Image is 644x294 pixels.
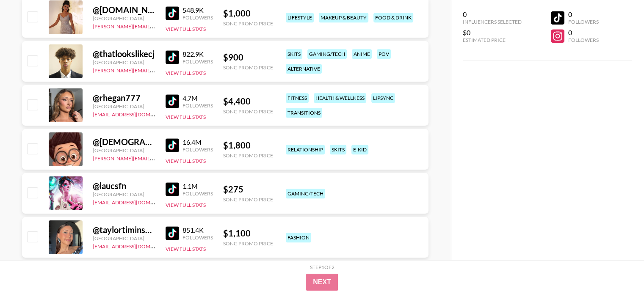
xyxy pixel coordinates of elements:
[286,49,302,59] div: skits
[286,93,309,103] div: fitness
[93,93,155,103] div: @ rhegan777
[166,94,179,108] img: TikTok
[182,190,213,197] div: Followers
[602,252,634,284] iframe: Drift Widget Chat Controller
[352,49,372,59] div: anime
[166,246,206,252] button: View Full Stats
[182,14,213,21] div: Followers
[286,145,325,154] div: relationship
[568,10,598,19] div: 0
[371,93,395,103] div: lipsync
[286,108,322,118] div: transitions
[93,22,218,30] a: [PERSON_NAME][EMAIL_ADDRESS][DOMAIN_NAME]
[93,191,155,198] div: [GEOGRAPHIC_DATA]
[166,182,179,196] img: TikTok
[223,96,273,107] div: $ 4,400
[182,226,213,234] div: 851.4K
[223,152,273,159] div: Song Promo Price
[223,64,273,71] div: Song Promo Price
[166,114,206,120] button: View Full Stats
[223,20,273,27] div: Song Promo Price
[286,13,314,22] div: lifestyle
[223,184,273,195] div: $ 275
[182,6,213,14] div: 548.9K
[93,110,178,118] a: [EMAIL_ADDRESS][DOMAIN_NAME]
[93,242,178,250] a: [EMAIL_ADDRESS][DOMAIN_NAME]
[166,6,179,20] img: TikTok
[93,147,155,154] div: [GEOGRAPHIC_DATA]
[166,158,206,164] button: View Full Stats
[93,66,218,74] a: [PERSON_NAME][EMAIL_ADDRESS][DOMAIN_NAME]
[223,52,273,63] div: $ 900
[286,64,322,74] div: alternative
[182,234,213,241] div: Followers
[182,146,213,153] div: Followers
[93,181,155,191] div: @ laucsfn
[223,196,273,203] div: Song Promo Price
[93,225,155,235] div: @ taylortiminskas
[223,140,273,151] div: $ 1,800
[319,13,368,22] div: makeup & beauty
[286,233,311,242] div: fashion
[306,274,338,291] button: Next
[182,94,213,102] div: 4.7M
[93,154,218,162] a: [PERSON_NAME][EMAIL_ADDRESS][DOMAIN_NAME]
[93,198,178,206] a: [EMAIL_ADDRESS][DOMAIN_NAME]
[310,264,334,270] div: Step 1 of 2
[182,182,213,190] div: 1.1M
[182,138,213,146] div: 16.4M
[93,5,155,15] div: @ [DOMAIN_NAME]
[93,235,155,242] div: [GEOGRAPHIC_DATA]
[377,49,391,59] div: pov
[182,50,213,58] div: 822.9K
[463,19,522,25] div: Influencers Selected
[93,137,155,147] div: @ [DEMOGRAPHIC_DATA]
[568,37,598,43] div: Followers
[463,37,522,43] div: Estimated Price
[223,108,273,115] div: Song Promo Price
[463,28,522,37] div: $0
[182,102,213,109] div: Followers
[373,13,413,22] div: food & drink
[166,226,179,240] img: TikTok
[93,59,155,66] div: [GEOGRAPHIC_DATA]
[93,15,155,22] div: [GEOGRAPHIC_DATA]
[568,28,598,37] div: 0
[330,145,346,154] div: skits
[93,103,155,110] div: [GEOGRAPHIC_DATA]
[223,240,273,247] div: Song Promo Price
[166,202,206,208] button: View Full Stats
[568,19,598,25] div: Followers
[351,145,368,154] div: e-kid
[223,228,273,239] div: $ 1,100
[314,93,366,103] div: health & wellness
[166,50,179,64] img: TikTok
[307,49,347,59] div: gaming/tech
[166,70,206,76] button: View Full Stats
[286,189,325,198] div: gaming/tech
[182,58,213,65] div: Followers
[166,26,206,32] button: View Full Stats
[166,138,179,152] img: TikTok
[93,49,155,59] div: @ thatlookslikecj
[223,8,273,19] div: $ 1,000
[463,10,522,19] div: 0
